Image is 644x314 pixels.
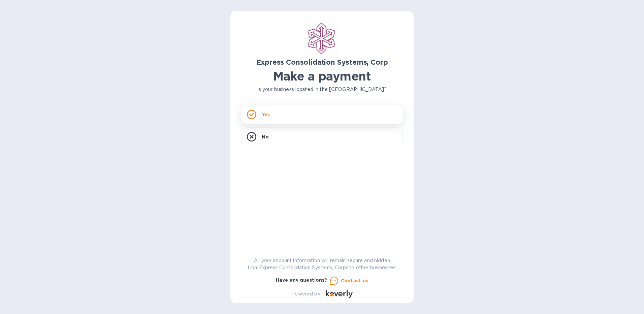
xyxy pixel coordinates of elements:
p: Yes [262,111,270,118]
p: No [262,133,269,140]
p: Is your business located in the [GEOGRAPHIC_DATA]? [241,86,403,93]
p: Powered by [291,290,320,297]
b: Express Consolidation Systems, Corp [256,58,388,66]
p: All your account information will remain secure and hidden from Express Consolidation Systems, Co... [241,257,403,271]
u: Contact us [341,278,368,283]
h1: Make a payment [241,69,403,83]
b: Have any questions? [276,277,327,283]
